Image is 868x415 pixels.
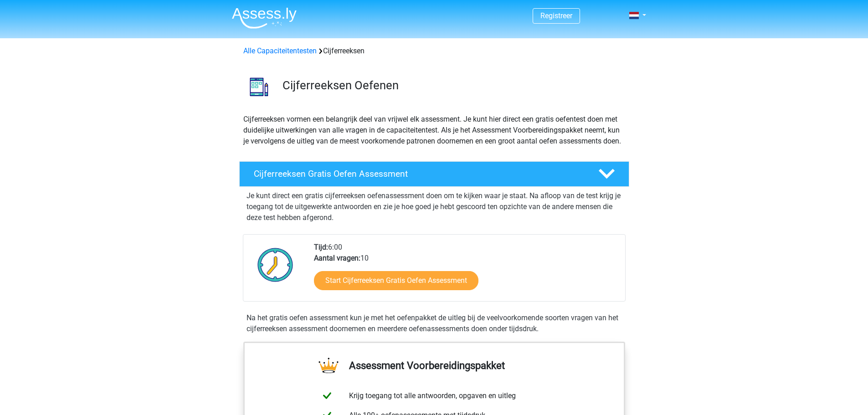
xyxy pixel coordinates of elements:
div: Na het gratis oefen assessment kun je met het oefenpakket de uitleg bij de veelvoorkomende soorte... [243,313,626,334]
a: Registreer [540,11,572,20]
p: Je kunt direct een gratis cijferreeksen oefenassessment doen om te kijken waar je staat. Na afloo... [247,190,622,223]
a: Alle Capaciteitentesten [243,46,317,55]
b: Tijd: [314,243,328,251]
p: Cijferreeksen vormen een belangrijk deel van vrijwel elk assessment. Je kunt hier direct een grat... [243,114,625,147]
img: Klok [252,242,298,287]
h3: Cijferreeksen Oefenen [282,78,622,92]
b: Aantal vragen: [314,254,360,262]
img: Assessly [232,7,297,29]
div: Cijferreeksen [240,46,629,56]
img: cijferreeksen [240,67,278,106]
a: Start Cijferreeksen Gratis Oefen Assessment [314,271,478,290]
h4: Cijferreeksen Gratis Oefen Assessment [254,169,584,179]
div: 6:00 10 [307,242,625,301]
a: Cijferreeksen Gratis Oefen Assessment [236,161,633,187]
